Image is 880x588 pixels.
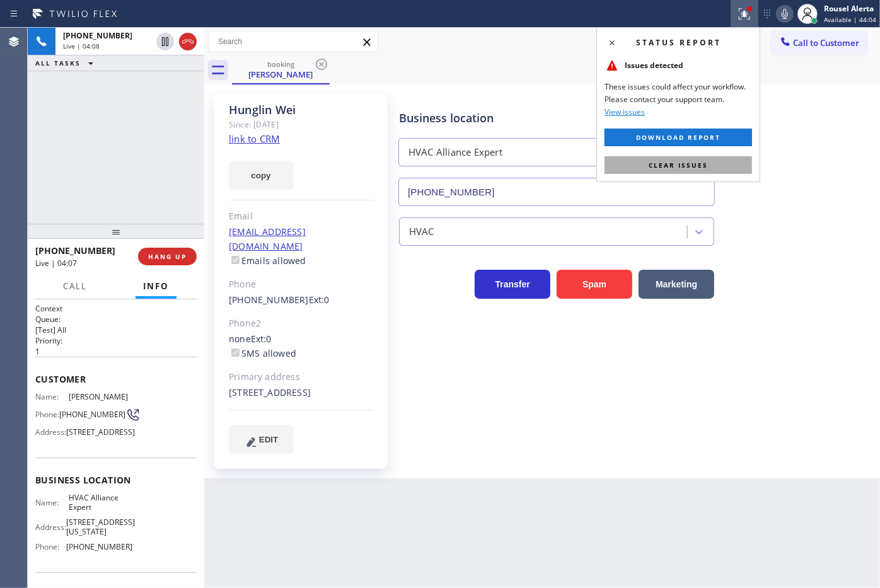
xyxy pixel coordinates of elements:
span: Ext: 0 [251,333,272,345]
div: Hunglin Wei [233,56,328,83]
span: [PHONE_NUMBER] [59,410,125,419]
p: 1 [35,346,197,357]
div: none [229,332,373,361]
span: [PHONE_NUMBER] [35,245,115,257]
a: [EMAIL_ADDRESS][DOMAIN_NAME] [229,226,306,252]
span: Live | 04:08 [63,42,100,50]
input: Search [209,32,378,52]
button: Mute [776,5,794,23]
button: ALL TASKS [28,55,106,71]
span: Name: [35,392,69,401]
button: Hang up [179,33,197,50]
h2: Priority: [35,335,197,346]
button: Info [136,274,177,299]
input: Phone Number [398,178,715,206]
button: Transfer [475,270,550,299]
div: booking [233,59,328,69]
span: Phone: [35,410,59,419]
input: Emails allowed [231,256,240,264]
span: [PHONE_NUMBER] [63,30,132,41]
span: [STREET_ADDRESS][US_STATE] [66,517,135,537]
button: EDIT [229,425,293,454]
div: [PERSON_NAME] [233,69,328,80]
div: Business location [399,110,714,127]
div: Primary address [229,370,373,384]
a: link to CRM [229,132,280,145]
p: [Test] All [35,325,197,335]
button: copy [229,161,293,190]
h1: Context [35,303,197,314]
h2: Queue: [35,314,197,325]
span: [PHONE_NUMBER] [66,542,132,551]
label: Emails allowed [229,255,306,267]
button: Marketing [639,270,714,299]
div: HVAC [409,224,434,239]
div: Phone2 [229,316,373,331]
span: ALL TASKS [35,59,81,67]
span: HVAC Alliance Expert [69,493,132,512]
span: Available | 44:04 [824,15,876,24]
span: Ext: 0 [309,294,330,306]
span: HANG UP [148,252,187,261]
div: Phone [229,277,373,292]
span: EDIT [259,435,278,444]
div: Hunglin Wei [229,103,373,117]
input: SMS allowed [231,349,240,357]
div: [STREET_ADDRESS] [229,386,373,400]
span: Live | 04:07 [35,258,77,268]
button: Spam [557,270,632,299]
span: [PERSON_NAME] [69,392,132,401]
span: Address: [35,522,66,532]
span: Call [63,280,87,292]
div: Email [229,209,373,224]
span: Address: [35,427,66,437]
button: Call to Customer [771,31,867,55]
label: SMS allowed [229,347,296,359]
div: Since: [DATE] [229,117,373,132]
span: Business location [35,474,197,486]
a: [PHONE_NUMBER] [229,294,309,306]
div: HVAC Alliance Expert [408,146,502,160]
span: Customer [35,373,197,385]
button: Hold Customer [156,33,174,50]
button: Call [55,274,95,299]
span: Info [143,280,169,292]
span: [STREET_ADDRESS] [66,427,135,437]
button: HANG UP [138,248,197,265]
span: Phone: [35,542,66,551]
span: Name: [35,498,69,507]
span: Call to Customer [793,37,859,49]
div: Rousel Alerta [824,3,876,14]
